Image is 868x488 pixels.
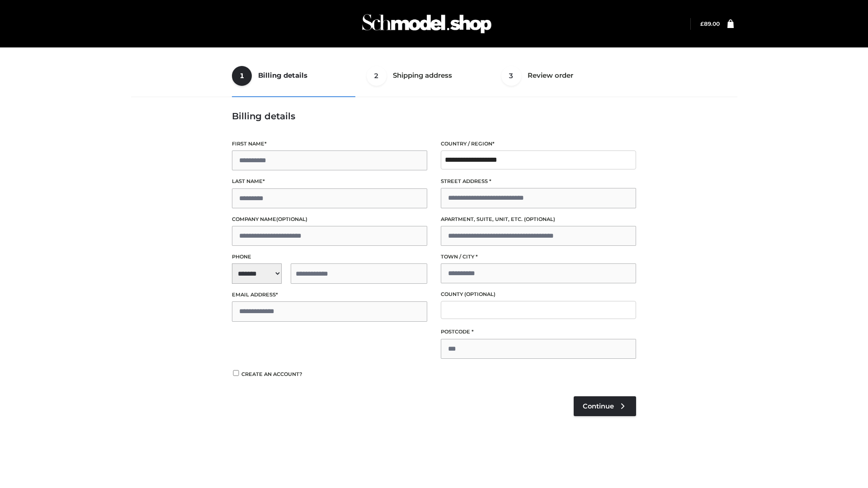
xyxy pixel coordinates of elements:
[232,140,427,148] label: First name
[232,291,427,299] label: Email address
[441,290,636,299] label: County
[232,253,427,261] label: Phone
[441,177,636,186] label: Street address
[574,396,636,416] a: Continue
[441,140,636,148] label: Country / Region
[700,20,720,27] bdi: 89.00
[232,370,240,376] input: Create an account?
[441,253,636,261] label: Town / City
[700,20,704,27] span: £
[441,215,636,224] label: Apartment, suite, unit, etc.
[276,216,307,222] span: (optional)
[700,20,720,27] a: £89.00
[359,6,495,42] img: Schmodel Admin 964
[232,177,427,186] label: Last name
[524,216,555,222] span: (optional)
[241,371,302,377] span: Create an account?
[441,328,636,336] label: Postcode
[464,291,495,297] span: (optional)
[583,402,614,410] span: Continue
[232,111,636,122] h3: Billing details
[232,215,427,224] label: Company name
